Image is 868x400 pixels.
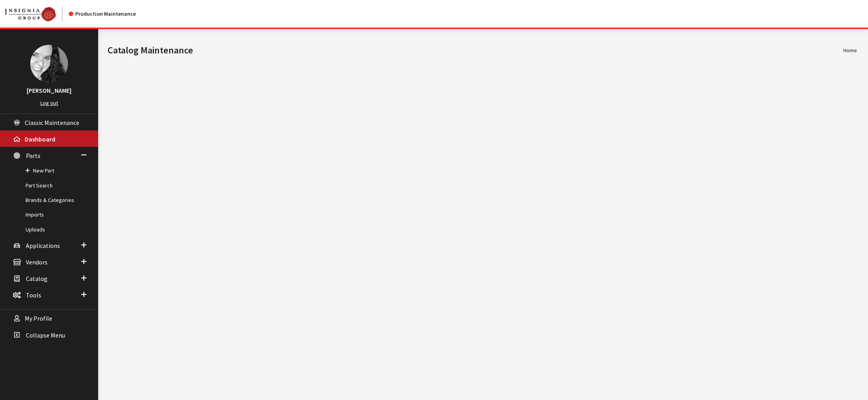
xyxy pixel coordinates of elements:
span: Classic Maintenance [25,119,79,127]
img: Khrystal Dorton [30,45,68,83]
span: Vendors [26,258,48,266]
span: Dashboard [25,135,55,143]
h1: Catalog Maintenance [108,43,843,57]
img: Catalog Maintenance [5,7,56,21]
h3: [PERSON_NAME] [8,86,90,95]
span: Applications [26,242,60,250]
span: Parts [26,152,40,160]
span: Catalog [26,275,48,283]
span: My Profile [25,315,52,323]
a: Insignia Group logo [5,6,69,21]
li: Home [843,46,857,55]
a: Log out [40,99,58,106]
div: Production Maintenance [69,10,136,18]
span: Collapse Menu [26,331,65,339]
span: Tools [26,291,41,299]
